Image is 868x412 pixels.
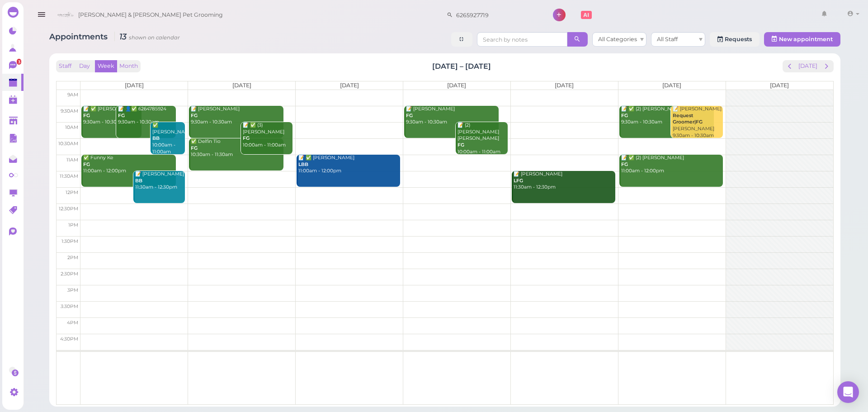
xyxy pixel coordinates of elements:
span: 2pm [67,255,78,260]
span: All Categories [598,36,637,43]
b: LFG [514,178,523,184]
b: FG [118,113,125,118]
span: 1pm [68,222,78,228]
span: 11am [66,157,78,163]
span: All Staff [657,36,678,43]
span: [DATE] [555,82,574,89]
div: 📝 [PERSON_NAME] 11:30am - 12:30pm [135,171,185,191]
div: ✅ [PERSON_NAME] 10:00am - 11:00am [152,122,185,155]
span: New appointment [779,36,833,43]
div: 📝 ✅ (2) [PERSON_NAME] 11:00am - 12:00pm [621,155,723,175]
button: [DATE] [796,60,820,72]
div: 📝 ✅ (2) [PERSON_NAME] 9:30am - 10:30am [621,106,714,126]
b: FG [406,113,413,118]
div: 📝 (2) [PERSON_NAME] [PERSON_NAME] 10:00am - 11:00am [457,122,507,155]
a: 3 [2,57,24,74]
input: Search by notes [477,32,567,47]
b: LBB [298,161,308,167]
div: 📝 ✅ [PERSON_NAME] 11:00am - 12:00pm [298,155,400,175]
span: 11:30am [60,173,78,179]
b: FG [83,161,90,167]
span: 10am [65,124,78,130]
button: Staff [56,60,74,72]
b: FG [621,161,628,167]
span: 4:30pm [60,336,78,342]
span: [DATE] [125,82,144,89]
div: 📝 ✅ (3) [PERSON_NAME] 10:00am - 11:00am [242,122,292,149]
b: FG [83,113,90,118]
span: 1:30pm [61,238,78,244]
span: 3:30pm [61,303,78,309]
button: next [820,60,834,72]
b: BB [152,135,160,141]
a: Requests [710,32,759,47]
span: 12pm [66,189,78,195]
b: FG [458,142,464,148]
button: New appointment [764,32,840,47]
span: [DATE] [340,82,359,89]
button: Month [117,60,141,72]
span: 2:30pm [61,271,78,277]
div: 📝 [PERSON_NAME] 9:30am - 10:30am [406,106,499,126]
b: FG [191,145,198,151]
div: ✅ Funny Ke 11:00am - 12:00pm [83,155,176,175]
span: [DATE] [447,82,466,89]
div: 📝 👤✅ 6264785924 9:30am - 10:30am [118,106,176,126]
span: [DATE] [770,82,789,89]
span: 9:30am [61,108,78,114]
span: [DATE] [662,82,681,89]
div: 📝 ✅ [PERSON_NAME] 9:30am - 10:30am [83,106,142,126]
div: Open Intercom Messenger [837,381,859,403]
button: Day [74,60,95,72]
b: FG [191,113,198,118]
span: 9am [67,92,78,98]
span: Appointments [49,32,110,41]
button: prev [783,60,797,72]
span: [DATE] [232,82,251,89]
b: FG [243,135,250,141]
span: 10:30am [58,141,78,147]
span: [PERSON_NAME] & [PERSON_NAME] Pet Grooming [78,2,223,28]
div: 📝 [PERSON_NAME] [PERSON_NAME] 9:30am - 10:30am [672,106,722,139]
span: 12:30pm [59,206,78,212]
b: Request Groomer|FG [673,113,703,125]
span: 3 [17,59,21,65]
i: 13 [114,32,180,41]
div: 📝 [PERSON_NAME] 9:30am - 10:30am [190,106,283,126]
b: FG [621,113,628,118]
div: 📝 [PERSON_NAME] 11:30am - 12:30pm [513,171,615,191]
button: Week [95,60,117,72]
small: shown on calendar [129,34,180,41]
b: BB [135,178,142,184]
h2: [DATE] – [DATE] [432,61,491,71]
div: ✅ Delfin Tio 10:30am - 11:30am [190,138,283,158]
input: Search customer [453,8,541,22]
span: 3pm [67,287,78,293]
span: 4pm [67,320,78,326]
